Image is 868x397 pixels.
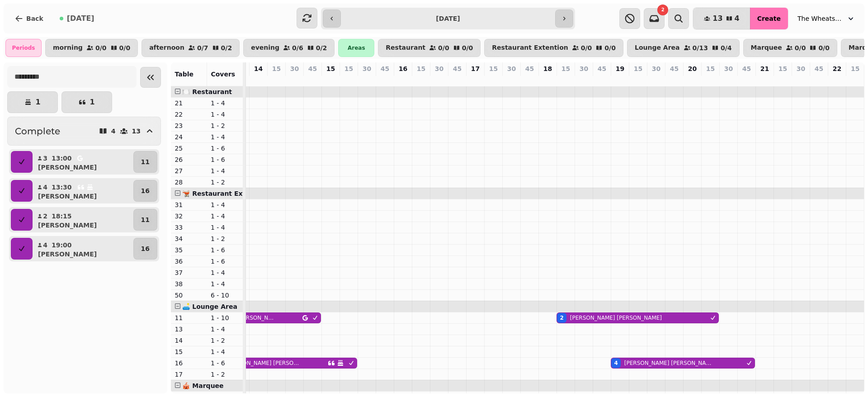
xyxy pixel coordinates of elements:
p: 0 [689,75,696,84]
p: 50 [175,291,203,300]
p: 16 [141,244,150,253]
p: 18:15 [52,212,72,221]
p: [PERSON_NAME] [38,250,97,259]
p: 0 [797,75,804,84]
button: [DATE] [52,8,102,29]
p: 13 [132,128,141,134]
button: 413:30[PERSON_NAME] [34,180,132,202]
p: 1 - 4 [211,200,240,209]
p: 13:00 [52,154,72,163]
p: 22 [175,110,203,119]
button: Complete413 [7,117,161,146]
button: evening0/60/2 [243,39,335,57]
p: 13:30 [52,183,72,192]
p: 1 [35,99,40,106]
p: 30 [363,64,371,73]
p: 22 [833,64,841,73]
p: [PERSON_NAME] [PERSON_NAME] [624,359,712,367]
p: 0 [815,75,822,84]
p: 1 - 4 [211,212,240,221]
span: 🎪 Marquee [182,382,223,389]
p: 19 [616,64,624,73]
p: 15 [489,64,498,73]
p: 11 [175,313,203,322]
p: 1 - 6 [211,359,240,368]
p: 1 - 4 [211,223,240,232]
p: 17 [471,64,480,73]
p: 0 / 2 [221,45,232,51]
p: 1 - 4 [211,166,240,175]
button: The Wheatsheaf [792,10,861,27]
div: 2 [560,314,563,321]
p: 35 [175,246,203,255]
p: 0 [490,75,497,84]
p: 30 [652,64,660,73]
p: 31 [175,200,203,209]
p: 0 [472,75,479,84]
p: 30 [797,64,805,73]
p: 13 [175,325,203,334]
p: 1 - 2 [211,178,240,187]
p: 0 [743,75,750,84]
p: 25 [175,144,203,153]
p: Lounge Area [635,44,680,52]
button: 218:15[PERSON_NAME] [34,209,132,231]
p: 0 / 4 [721,45,732,51]
button: 419:00[PERSON_NAME] [34,238,132,260]
p: 0 / 0 [581,45,592,51]
p: 0 / 7 [197,45,208,51]
p: 45 [525,64,534,73]
p: 6 - 10 [211,291,240,300]
p: 32 [175,212,203,221]
p: 1 [90,99,94,106]
p: 15 [344,64,353,73]
p: [PERSON_NAME] [38,192,97,201]
button: 11 [133,209,157,231]
p: 0 [652,75,660,84]
p: 0 [417,75,425,84]
p: 30 [435,64,443,73]
p: 11 [141,215,150,224]
p: 1 - 2 [211,234,240,243]
p: Marquee [751,44,782,52]
p: 20 [688,64,697,73]
p: 45 [453,64,462,73]
p: 0 [616,75,623,84]
p: 0 [363,75,370,84]
p: 0 [725,75,732,84]
p: 0 [435,75,443,84]
p: 0 / 0 [795,45,806,51]
button: Marquee0/00/0 [743,39,838,57]
p: 15 [634,64,642,73]
p: evening [251,44,279,52]
button: Restaurant Extention0/00/0 [484,39,623,57]
span: 🛋️ Lounge Area [182,303,237,310]
p: 14 [175,336,203,345]
button: Restaurant0/00/0 [378,39,481,57]
span: 2 [661,8,665,12]
span: 4 [735,15,740,22]
p: 4 [111,128,116,134]
p: 0 / 0 [818,45,830,51]
p: 0 [291,75,298,84]
p: 16 [175,359,203,368]
p: 21 [175,99,203,108]
span: 🫕 Restaurant Extention [182,190,268,197]
p: 1 - 4 [211,99,240,108]
p: [PERSON_NAME] [38,221,97,230]
p: 45 [381,64,389,73]
p: 27 [175,166,203,175]
button: 1 [61,91,112,113]
button: Create [750,8,788,29]
p: 0 [634,75,642,84]
p: 0 [273,75,280,84]
p: 0 / 0 [438,45,449,51]
p: 15 [272,64,281,73]
p: 17 [175,370,203,379]
p: 1 - 4 [211,268,240,277]
p: 4 [42,183,48,192]
p: 1 - 2 [211,370,240,379]
span: 13 [712,15,722,22]
p: 23 [175,121,203,130]
p: [PERSON_NAME] [PERSON_NAME] [570,314,662,321]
